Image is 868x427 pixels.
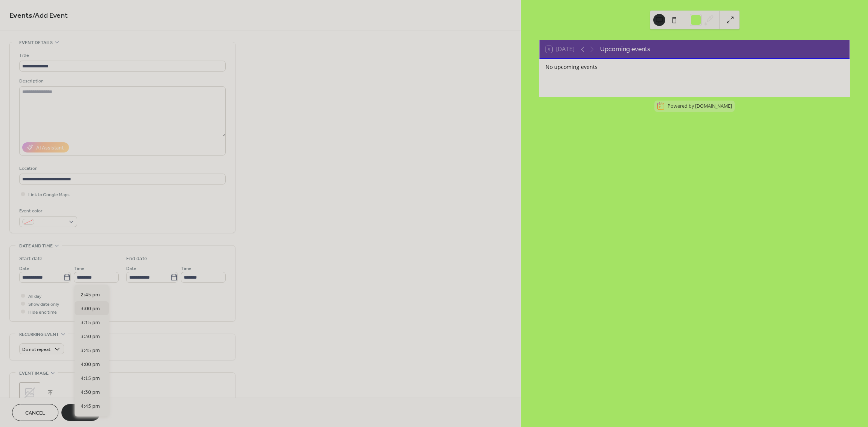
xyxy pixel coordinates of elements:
[695,103,732,109] a: [DOMAIN_NAME]
[12,404,58,421] button: Cancel
[19,382,40,403] div: ;
[126,265,136,273] span: Date
[19,265,29,273] span: Date
[28,191,70,199] span: Link to Google Maps
[19,165,224,172] div: Location
[81,291,100,299] span: 2:45 pm
[81,375,100,383] span: 4:15 pm
[19,331,59,339] span: Recurring event
[9,8,32,23] a: Events
[19,255,43,263] div: Start date
[81,416,100,424] span: 5:00 pm
[25,409,45,417] span: Cancel
[81,305,100,313] span: 3:00 pm
[28,293,41,300] span: All day
[600,45,650,54] div: Upcoming events
[74,265,84,273] span: Time
[28,308,57,316] span: Hide end time
[19,52,224,59] div: Title
[61,404,100,421] button: Save
[32,8,68,23] span: / Add Event
[668,103,732,109] div: Powered by
[28,300,59,308] span: Show date only
[126,255,147,263] div: End date
[546,63,687,70] div: No upcoming events
[181,265,191,273] span: Time
[81,403,100,410] span: 4:45 pm
[19,242,53,250] span: Date and time
[19,369,49,377] span: Event image
[81,361,100,369] span: 4:00 pm
[19,77,224,85] div: Description
[81,389,100,396] span: 4:30 pm
[19,207,76,215] div: Event color
[81,347,100,355] span: 3:45 pm
[75,409,87,417] span: Save
[19,39,53,47] span: Event details
[22,345,50,354] span: Do not repeat
[81,333,100,341] span: 3:30 pm
[81,319,100,327] span: 3:15 pm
